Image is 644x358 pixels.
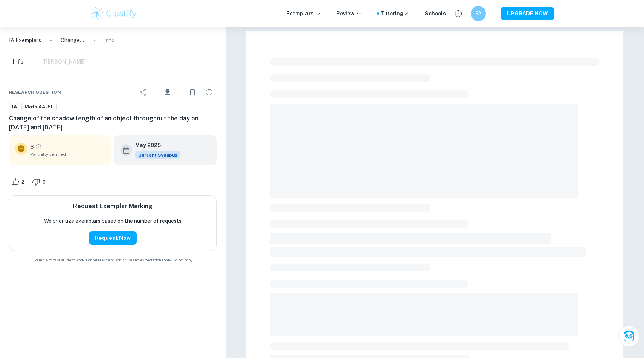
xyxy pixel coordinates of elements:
[474,9,483,18] h6: FA
[471,6,486,21] button: FA
[35,143,42,150] a: Grade partially verified
[30,143,34,151] p: 6
[61,36,85,44] p: Change of the shadow length of an object throughout the day on [DATE] and [DATE]
[618,326,639,347] button: Ask Clai
[90,6,138,21] img: Clastify logo
[135,141,174,149] h6: May 2025
[38,178,50,186] span: 0
[9,102,20,111] a: IA
[286,9,321,18] p: Exemplars
[22,103,56,111] span: Math AA-SL
[152,82,183,102] div: Download
[135,151,180,159] span: Current Syllabus
[104,36,114,44] p: Info
[9,89,61,96] span: Research question
[136,85,151,100] div: Share
[425,9,446,18] a: Schools
[9,36,41,44] a: IA Exemplars
[9,54,27,70] button: Info
[30,176,50,188] div: Dislike
[381,9,410,18] a: Tutoring
[185,85,200,100] div: Bookmark
[135,151,180,159] div: This exemplar is based on the current syllabus. Feel free to refer to it for inspiration/ideas wh...
[9,257,217,263] span: Example of past student work. For reference on structure and expectations only. Do not copy.
[89,231,137,245] button: Request Now
[73,202,153,211] h6: Request Exemplar Marking
[201,85,217,100] div: Report issue
[452,7,465,20] button: Help and Feedback
[501,7,554,20] button: UPGRADE NOW
[30,151,105,158] span: Partially verified
[9,114,217,132] h6: Change of the shadow length of an object throughout the day on [DATE] and [DATE]
[44,217,182,225] p: We prioritize exemplars based on the number of requests
[9,176,29,188] div: Like
[21,102,57,111] a: Math AA-SL
[17,178,29,186] span: 2
[9,103,20,111] span: IA
[336,9,362,18] p: Review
